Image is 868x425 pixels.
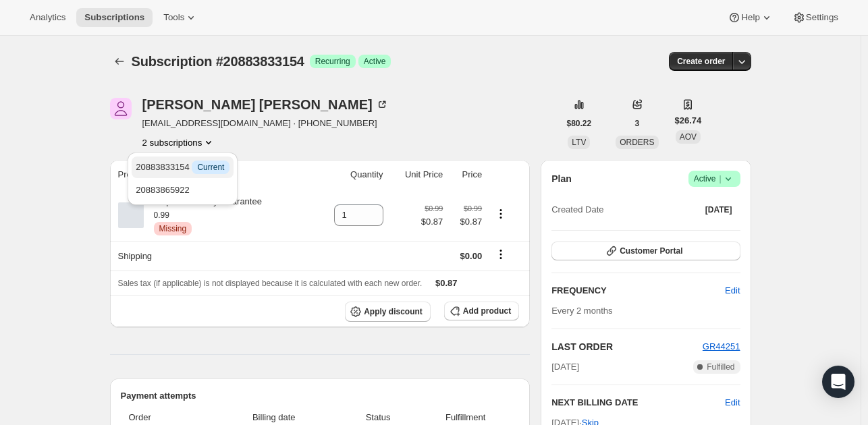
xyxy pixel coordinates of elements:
[142,117,389,130] span: [EMAIL_ADDRESS][DOMAIN_NAME] · [PHONE_NUMBER]
[822,366,855,398] div: Open Intercom Messenger
[159,223,187,234] span: Missing
[551,203,603,217] span: Created Date
[551,242,740,260] button: Customer Portal
[84,12,144,23] span: Subscriptions
[211,411,336,424] span: Billing date
[447,160,486,190] th: Price
[110,98,132,119] span: Karen M Englert
[551,284,725,297] h2: FREQUENCY
[136,162,229,172] span: 20883833154
[635,118,640,129] span: 3
[703,341,740,351] a: GR44251
[118,279,423,288] span: Sales tax (if applicable) is not displayed because it is calculated with each new order.
[463,306,511,316] span: Add product
[719,173,721,184] span: |
[345,302,431,322] button: Apply discount
[703,340,740,353] button: GR44251
[741,12,759,23] span: Help
[110,52,129,71] button: Subscriptions
[720,8,781,27] button: Help
[669,52,733,71] button: Create order
[136,185,190,195] span: 20883865922
[680,132,697,142] span: AOV
[725,396,740,409] button: Edit
[110,160,313,190] th: Product
[121,389,520,403] h2: Payment attempts
[460,251,483,261] span: $0.00
[76,8,153,27] button: Subscriptions
[697,200,740,219] button: [DATE]
[315,56,350,67] span: Recurring
[142,98,389,111] div: [PERSON_NAME] [PERSON_NAME]
[620,138,654,147] span: ORDERS
[420,411,511,424] span: Fulfillment
[163,12,184,23] span: Tools
[110,241,313,271] th: Shipping
[344,411,412,424] span: Status
[806,12,838,23] span: Settings
[627,114,648,133] button: 3
[30,12,65,23] span: Analytics
[620,246,682,256] span: Customer Portal
[197,162,224,173] span: Current
[444,302,519,320] button: Add product
[451,215,482,229] span: $0.87
[551,306,612,316] span: Every 2 months
[784,8,846,27] button: Settings
[132,157,234,178] button: 20883833154 InfoCurrent
[677,56,725,67] span: Create order
[142,136,216,149] button: Product actions
[551,340,703,353] h2: LAST ORDER
[694,172,735,186] span: Active
[675,114,702,128] span: $26.74
[490,247,512,262] button: Shipping actions
[132,54,304,69] span: Subscription #20883833154
[155,8,206,27] button: Tools
[707,362,734,372] span: Fulfilled
[551,396,725,409] h2: NEXT BILLING DATE
[22,8,74,27] button: Analytics
[387,160,447,190] th: Unit Price
[490,206,512,221] button: Product actions
[567,118,592,129] span: $80.22
[551,360,579,374] span: [DATE]
[364,306,423,317] span: Apply discount
[705,204,732,215] span: [DATE]
[421,215,443,229] span: $0.87
[717,280,748,302] button: Edit
[551,172,572,186] h2: Plan
[559,114,600,133] button: $80.22
[425,204,443,213] small: $0.99
[313,160,387,190] th: Quantity
[364,56,386,67] span: Active
[435,278,458,288] span: $0.87
[725,284,740,297] span: Edit
[132,179,234,201] button: 20883865922
[572,138,586,147] span: LTV
[464,204,482,213] small: $0.99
